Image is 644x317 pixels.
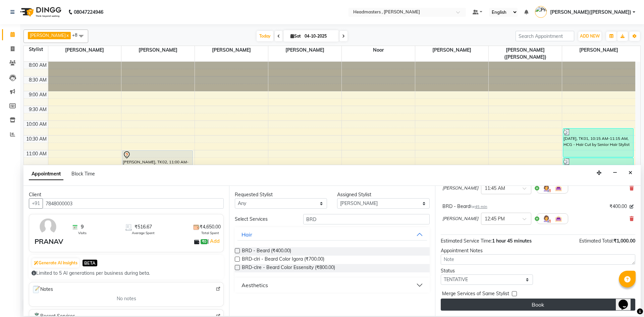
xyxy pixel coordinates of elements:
span: 9 [81,223,84,230]
span: 45 min [475,204,487,209]
span: ₹1,000.00 [613,238,635,244]
span: BETA [83,260,97,266]
div: Client [29,191,224,198]
div: Requested Stylist [235,191,327,198]
span: Average Spent [132,230,155,235]
span: Today [257,31,273,41]
div: Aesthetics [241,281,268,289]
span: [PERSON_NAME]([PERSON_NAME]) [489,46,562,61]
div: Appointment Notes [441,247,635,254]
span: [PERSON_NAME] [195,46,268,54]
span: [PERSON_NAME]([PERSON_NAME]) [550,9,631,16]
span: [PERSON_NAME] [30,33,66,38]
div: Assigned Stylist [337,191,429,198]
img: Pramod gupta(shaurya) [535,6,547,18]
div: 9:30 AM [28,106,48,113]
span: BRD-clre - Beard Color Essensity (₹800.00) [242,264,335,272]
span: Estimated Total: [579,238,613,244]
div: PRANAV [35,236,63,247]
span: ₹400.00 [609,203,627,210]
div: Limited to 5 AI generations per business during beta. [32,270,221,277]
span: [PERSON_NAME] [121,46,195,54]
input: Search by Name/Mobile/Email/Code [43,198,224,209]
span: No notes [117,295,136,302]
span: [PERSON_NAME] [48,46,121,54]
span: +8 [72,32,83,38]
span: [PERSON_NAME] [415,46,488,54]
input: Search Appointment [516,31,574,41]
span: Appointment [29,168,63,180]
input: Search by service name [303,214,430,224]
button: +91 [29,198,43,209]
div: BRD - Beard [442,203,487,210]
div: 10:30 AM [25,136,48,143]
div: 9:00 AM [28,91,48,98]
span: Estimated Service Time: [441,238,492,244]
span: [PERSON_NAME] [442,215,478,222]
button: Hair [237,228,427,241]
div: Select Services [230,216,298,223]
span: ₹516.67 [135,223,152,230]
span: [PERSON_NAME] [442,185,478,192]
div: [DATE], TK01, 10:15 AM-11:15 AM, HCG - Hair Cut by Senior Hair Stylist [563,128,633,157]
span: Sat [289,34,303,39]
div: [PERSON_NAME], TK02, 11:00 AM-03:00 PM, K-Bond -L - Kerabond [122,151,192,268]
div: Hair [241,230,252,239]
button: Close [626,168,635,178]
span: Visits [78,230,87,235]
span: Notes [32,285,53,294]
div: 8:00 AM [28,62,48,69]
div: Stylist [24,46,48,53]
span: Total Spent [201,230,219,235]
img: Interior.png [554,215,562,223]
img: logo [17,3,63,21]
span: Noor [342,46,415,54]
div: 8:30 AM [28,76,48,84]
a: Add [209,237,221,245]
small: for [470,204,487,209]
img: Interior.png [554,184,562,192]
span: BRD - Beard (₹400.00) [242,247,291,256]
span: | [208,237,221,245]
span: BRD-clri - Beard Color Igora (₹700.00) [242,256,324,264]
img: Hairdresser.png [542,215,550,223]
div: 10:00 AM [25,121,48,128]
span: [PERSON_NAME] [562,46,635,54]
div: 11:00 AM [25,150,48,157]
a: x [66,33,69,38]
span: ₹4,650.00 [200,223,221,230]
img: Hairdresser.png [542,184,550,192]
button: Generate AI Insights [32,258,79,268]
div: [DATE], TK01, 11:15 AM-12:00 PM, BRD - [PERSON_NAME] [563,158,633,179]
b: 08047224946 [74,3,103,21]
iframe: chat widget [616,290,637,310]
button: Book [441,299,635,311]
span: ₹0 [201,239,208,245]
img: avatar [38,217,58,236]
div: Status [441,267,533,274]
input: 2025-10-04 [303,31,336,41]
span: Block Time [71,171,95,177]
span: [PERSON_NAME] [268,46,341,54]
span: 1 hour 45 minutes [492,238,532,244]
span: ADD NEW [580,34,600,39]
button: Aesthetics [237,279,427,291]
i: Edit price [630,205,634,209]
button: ADD NEW [578,32,601,41]
span: Merge Services of Same Stylist [442,290,509,299]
